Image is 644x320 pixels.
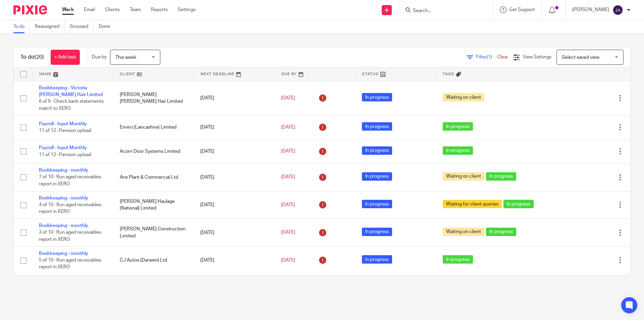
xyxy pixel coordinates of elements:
[281,202,295,207] span: [DATE]
[39,196,88,200] a: Bookkeeping - monthly
[39,175,101,187] span: 7 of 10 · Run aged receivables report in XERO
[476,55,497,59] span: Filter
[113,116,194,139] td: Enviro (Lancashire) Limited
[486,228,516,236] span: In progress
[486,172,516,181] span: In progress
[92,54,107,60] p: Due by
[39,251,88,256] a: Bookkeeping - monthly
[39,86,103,97] a: Bookkeeping - Victoria [PERSON_NAME] Hair Limited
[497,55,508,59] a: Clear
[39,258,101,270] span: 5 of 10 · Run aged receivables report in XERO
[194,274,274,302] td: [DATE]
[194,116,274,139] td: [DATE]
[281,96,295,100] span: [DATE]
[39,202,101,214] span: 4 of 10 · Run aged receivables report in XERO
[194,81,274,116] td: [DATE]
[443,93,484,101] span: Waiting on client
[70,20,94,33] a: Snoozed
[362,146,392,155] span: In progress
[281,149,295,154] span: [DATE]
[39,223,88,228] a: Bookkeeping - monthly
[35,54,44,60] span: (20)
[113,81,194,116] td: [PERSON_NAME] [PERSON_NAME] Hair Limited
[62,6,74,13] a: Work
[562,55,599,60] span: Select saved view
[194,219,274,246] td: [DATE]
[281,125,295,130] span: [DATE]
[130,6,141,13] a: Team
[39,122,87,126] a: Payroll - Input Monthly
[194,246,274,274] td: [DATE]
[13,20,30,33] a: To do
[412,8,473,14] input: Search
[39,152,91,157] span: 11 of 12 · Pension upload
[20,54,44,61] h1: To do
[115,55,136,60] span: This week
[39,145,87,150] a: Payroll - Input Monthly
[13,5,47,14] img: Pixie
[151,6,168,13] a: Reports
[443,172,484,181] span: Waiting on client
[281,175,295,180] span: [DATE]
[362,228,392,236] span: In progress
[113,274,194,302] td: [PERSON_NAME] Construction Limited
[487,55,492,59] span: (1)
[39,129,91,133] span: 11 of 12 · Pension upload
[194,139,274,163] td: [DATE]
[105,6,120,13] a: Clients
[443,200,502,208] span: Waiting for client queries
[113,164,194,191] td: Arw Plant & Commercial Ltd
[362,255,392,264] span: In progress
[194,164,274,191] td: [DATE]
[113,191,194,219] td: [PERSON_NAME] Haulage (National) Limited
[443,228,484,236] span: Waiting on client
[281,258,295,263] span: [DATE]
[194,191,274,219] td: [DATE]
[362,172,392,181] span: In progress
[113,139,194,163] td: Acorn Door Systems Limited
[39,99,104,111] span: 6 of 9 · Check bank statements match to XERO
[362,200,392,208] span: In progress
[84,6,95,13] a: Email
[443,72,454,76] span: Tags
[572,6,609,13] p: [PERSON_NAME]
[113,246,194,274] td: CJ Autos (Darwen) Ltd
[362,122,392,131] span: In progress
[35,20,65,33] a: Reassigned
[523,55,551,59] span: View Settings
[509,7,535,12] span: Get Support
[443,146,473,155] span: In progress
[362,93,392,101] span: In progress
[39,230,101,242] span: 3 of 10 · Run aged receivables report in XERO
[113,219,194,246] td: [PERSON_NAME] Construction Limited
[612,5,623,15] img: svg%3E
[281,230,295,235] span: [DATE]
[51,50,80,65] a: + Add task
[443,122,473,131] span: In progress
[178,6,196,13] a: Settings
[39,168,88,173] a: Bookkeeping - monthly
[503,200,534,208] span: In progress
[99,20,115,33] a: Done
[443,255,473,264] span: In progress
